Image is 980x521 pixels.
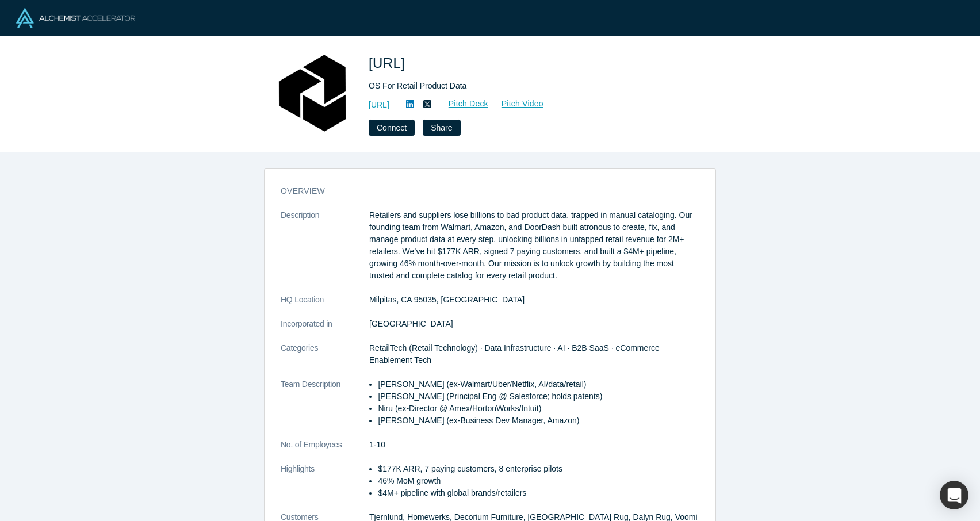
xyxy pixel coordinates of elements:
a: [URL] [369,99,389,111]
dt: Team Description [281,378,369,439]
dt: Categories [281,342,369,378]
p: [PERSON_NAME] (ex-Walmart/Uber/Netflix, AI/data/retail) [378,378,699,390]
span: [URL] [369,55,409,71]
dt: Description [281,209,369,294]
p: Niru (ex-Director @ Amex/HortonWorks/Intuit) [378,403,699,415]
p: 46% MoM growth [378,475,699,487]
button: Connect [369,120,415,136]
a: Pitch Video [489,97,544,110]
span: RetailTech (Retail Technology) · Data Infrastructure · AI · B2B SaaS · eCommerce Enablement Tech [369,343,660,365]
img: Alchemist Logo [16,8,135,28]
dd: Milpitas, CA 95035, [GEOGRAPHIC_DATA] [369,294,699,306]
p: $4M+ pipeline with global brands/retailers [378,487,699,499]
dt: Incorporated in [281,318,369,342]
button: Share [423,120,460,136]
dt: HQ Location [281,294,369,318]
dt: Highlights [281,463,369,511]
p: [PERSON_NAME] (ex-Business Dev Manager, Amazon) [378,415,699,427]
p: [PERSON_NAME] (Principal Eng @ Salesforce; holds patents) [378,390,699,403]
dt: No. of Employees [281,439,369,463]
img: Atronous.ai's Logo [272,53,353,133]
dd: 1-10 [369,439,699,451]
h3: overview [281,185,683,197]
p: Retailers and suppliers lose billions to bad product data, trapped in manual cataloging. Our foun... [369,209,699,282]
a: Pitch Deck [436,97,489,110]
dd: [GEOGRAPHIC_DATA] [369,318,699,330]
p: $177K ARR, 7 paying customers, 8 enterprise pilots [378,463,699,475]
div: OS For Retail Product Data [369,80,691,92]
